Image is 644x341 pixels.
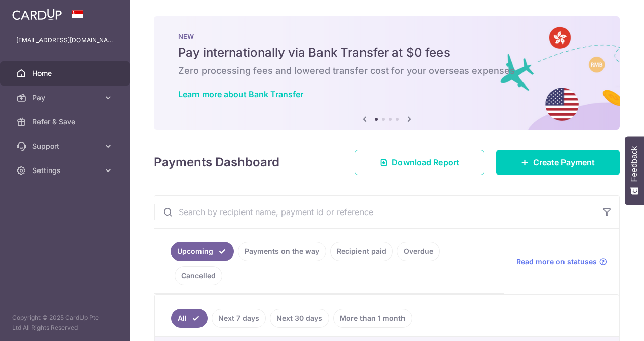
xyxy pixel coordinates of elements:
[178,45,595,61] h5: Pay internationally via Bank Transfer at $0 fees
[333,309,412,328] a: More than 1 month
[154,153,279,172] h4: Payments Dashboard
[175,266,222,285] a: Cancelled
[516,257,597,267] span: Read more on statuses
[496,150,620,175] a: Create Payment
[270,309,329,328] a: Next 30 days
[154,196,595,228] input: Search by recipient name, payment id or reference
[533,156,595,168] span: Create Payment
[12,8,62,20] img: CardUp
[238,242,326,261] a: Payments on the way
[178,89,303,99] a: Learn more about Bank Transfer
[16,35,113,46] p: [EMAIL_ADDRESS][DOMAIN_NAME]
[178,65,595,77] h6: Zero processing fees and lowered transfer cost for your overseas expenses
[630,146,639,182] span: Feedback
[32,165,99,176] span: Settings
[212,309,266,328] a: Next 7 days
[625,136,644,205] button: Feedback - Show survey
[579,311,634,336] iframe: Opens a widget where you can find more information
[171,242,234,261] a: Upcoming
[178,32,595,40] p: NEW
[154,16,620,130] img: Bank transfer banner
[397,242,440,261] a: Overdue
[32,117,99,127] span: Refer & Save
[32,141,99,151] span: Support
[171,309,208,328] a: All
[355,150,484,175] a: Download Report
[392,156,459,168] span: Download Report
[516,257,607,267] a: Read more on statuses
[32,93,99,103] span: Pay
[330,242,393,261] a: Recipient paid
[32,68,99,78] span: Home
